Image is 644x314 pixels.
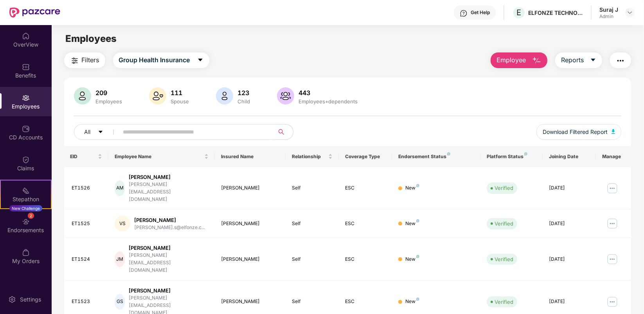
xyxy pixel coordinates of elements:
[1,195,51,203] div: Stepathon
[74,87,91,105] img: svg+xml;base64,PHN2ZyB4bWxucz0iaHR0cDovL3d3dy53My5vcmcvMjAwMC9zdmciIHhtbG5zOnhsaW5rPSJodHRwOi8vd3...
[596,146,631,167] th: Manage
[496,55,526,65] span: Employee
[297,98,360,105] div: Employees+dependents
[495,298,513,306] div: Verified
[549,256,590,263] div: [DATE]
[9,7,60,18] img: New Pazcare Logo
[447,152,450,155] img: svg+xml;base64,PHN2ZyB4bWxucz0iaHR0cDovL3d3dy53My5vcmcvMjAwMC9zdmciIHdpZHRoPSI4IiBoZWlnaHQ9IjgiIH...
[18,296,43,303] div: Settings
[491,52,547,68] button: Employee
[460,9,468,17] img: svg+xml;base64,PHN2ZyBpZD0iSGVscC0zMngzMiIgeG1sbnM9Imh0dHA6Ly93d3cudzMub3JnLzIwMDAvc3ZnIiB3aWR0aD...
[22,125,30,133] img: svg+xml;base64,PHN2ZyBpZD0iQ0RfQWNjb3VudHMiIGRhdGEtbmFtZT0iQ0QgQWNjb3VudHMiIHhtbG5zPSJodHRwOi8vd3...
[197,57,203,64] span: caret-down
[612,129,615,134] img: svg+xml;base64,PHN2ZyB4bWxucz0iaHR0cDovL3d3dy53My5vcmcvMjAwMC9zdmciIHhtbG5zOnhsaW5rPSJodHRwOi8vd3...
[119,55,190,65] span: Group Health Insurance
[221,220,279,227] div: [PERSON_NAME]
[606,182,619,195] img: manageButton
[70,56,79,65] img: svg+xml;base64,PHN2ZyB4bWxucz0iaHR0cDovL3d3dy53My5vcmcvMjAwMC9zdmciIHdpZHRoPSIyNCIgaGVpZ2h0PSIyNC...
[416,184,419,187] img: svg+xml;base64,PHN2ZyB4bWxucz0iaHR0cDovL3d3dy53My5vcmcvMjAwMC9zdmciIHdpZHRoPSI4IiBoZWlnaHQ9IjgiIH...
[549,220,590,227] div: [DATE]
[549,298,590,305] div: [DATE]
[561,55,584,65] span: Reports
[236,89,252,97] div: 123
[599,6,618,13] div: Suraj J
[28,213,34,219] div: 2
[216,87,233,105] img: svg+xml;base64,PHN2ZyB4bWxucz0iaHR0cDovL3d3dy53My5vcmcvMjAwMC9zdmciIHhtbG5zOnhsaW5rPSJodHRwOi8vd3...
[221,298,279,305] div: [PERSON_NAME]
[487,153,536,160] div: Platform Status
[22,32,30,40] img: svg+xml;base64,PHN2ZyBpZD0iSG9tZSIgeG1sbnM9Imh0dHA6Ly93d3cudzMub3JnLzIwMDAvc3ZnIiB3aWR0aD0iMjAiIG...
[108,146,215,167] th: Employee Name
[416,255,419,258] img: svg+xml;base64,PHN2ZyB4bWxucz0iaHR0cDovL3d3dy53My5vcmcvMjAwMC9zdmciIHdpZHRoPSI4IiBoZWlnaHQ9IjgiIH...
[416,298,419,301] img: svg+xml;base64,PHN2ZyB4bWxucz0iaHR0cDovL3d3dy53My5vcmcvMjAwMC9zdmciIHdpZHRoPSI4IiBoZWlnaHQ9IjgiIH...
[416,219,419,222] img: svg+xml;base64,PHN2ZyB4bWxucz0iaHR0cDovL3d3dy53My5vcmcvMjAwMC9zdmciIHdpZHRoPSI4IiBoZWlnaHQ9IjgiIH...
[115,294,125,310] div: GS
[277,87,294,105] img: svg+xml;base64,PHN2ZyB4bWxucz0iaHR0cDovL3d3dy53My5vcmcvMjAwMC9zdmciIHhtbG5zOnhsaW5rPSJodHRwOi8vd3...
[274,129,289,135] span: search
[345,184,386,192] div: ESC
[129,252,208,274] div: [PERSON_NAME][EMAIL_ADDRESS][DOMAIN_NAME]
[22,156,30,164] img: svg+xml;base64,PHN2ZyBpZD0iQ2xhaW0iIHhtbG5zPSJodHRwOi8vd3d3LnczLm9yZy8yMDAwL3N2ZyIgd2lkdGg9IjIwIi...
[405,256,419,263] div: New
[606,296,619,308] img: manageButton
[64,52,105,68] button: Filters
[72,298,102,305] div: ET1523
[495,255,513,263] div: Verified
[115,251,125,267] div: JM
[22,249,30,256] img: svg+xml;base64,PHN2ZyBpZD0iTXlfT3JkZXJzIiBkYXRhLW5hbWU9Ik15IE9yZGVycyIgeG1sbnM9Imh0dHA6Ly93d3cudz...
[590,57,596,64] span: caret-down
[134,217,205,224] div: [PERSON_NAME]
[345,220,386,227] div: ESC
[94,98,124,105] div: Employees
[115,153,203,160] span: Employee Name
[115,180,125,196] div: AM
[9,205,42,211] div: New Challenge
[221,256,279,263] div: [PERSON_NAME]
[70,153,96,160] span: EID
[22,218,30,226] img: svg+xml;base64,PHN2ZyBpZD0iRW5kb3JzZW1lbnRzIiB4bWxucz0iaHR0cDovL3d3dy53My5vcmcvMjAwMC9zdmciIHdpZH...
[471,9,490,16] div: Get Help
[169,98,191,105] div: Spouse
[72,184,102,192] div: ET1526
[532,56,541,65] img: svg+xml;base64,PHN2ZyB4bWxucz0iaHR0cDovL3d3dy53My5vcmcvMjAwMC9zdmciIHhtbG5zOnhsaW5rPSJodHRwOi8vd3...
[543,146,596,167] th: Joining Date
[405,220,419,227] div: New
[549,184,590,192] div: [DATE]
[495,184,513,192] div: Verified
[536,124,622,140] button: Download Filtered Report
[405,298,419,305] div: New
[339,146,392,167] th: Coverage Type
[149,87,166,105] img: svg+xml;base64,PHN2ZyB4bWxucz0iaHR0cDovL3d3dy53My5vcmcvMjAwMC9zdmciIHhtbG5zOnhsaW5rPSJodHRwOi8vd3...
[599,13,618,20] div: Admin
[543,128,608,136] span: Download Filtered Report
[22,94,30,102] img: svg+xml;base64,PHN2ZyBpZD0iRW1wbG95ZWVzIiB4bWxucz0iaHR0cDovL3d3dy53My5vcmcvMjAwMC9zdmciIHdpZHRoPS...
[129,287,208,294] div: [PERSON_NAME]
[292,298,333,305] div: Self
[8,296,16,303] img: svg+xml;base64,PHN2ZyBpZD0iU2V0dGluZy0yMHgyMCIgeG1sbnM9Imh0dHA6Ly93d3cudzMub3JnLzIwMDAvc3ZnIiB3aW...
[72,256,102,263] div: ET1524
[528,9,583,16] div: ELFONZE TECHNOLOGIES PRIVATE LIMITED
[236,98,252,105] div: Child
[65,33,117,44] span: Employees
[64,146,108,167] th: EID
[292,256,333,263] div: Self
[517,8,522,17] span: E
[85,128,91,136] span: All
[345,256,386,263] div: ESC
[627,9,633,16] img: svg+xml;base64,PHN2ZyBpZD0iRHJvcGRvd24tMzJ4MzIiIHhtbG5zPSJodHRwOi8vd3d3LnczLm9yZy8yMDAwL3N2ZyIgd2...
[113,52,209,68] button: Group Health Insurancecaret-down
[495,220,513,227] div: Verified
[169,89,191,97] div: 111
[82,55,99,65] span: Filters
[22,63,30,71] img: svg+xml;base64,PHN2ZyBpZD0iQmVuZWZpdHMiIHhtbG5zPSJodHRwOi8vd3d3LnczLm9yZy8yMDAwL3N2ZyIgd2lkdGg9Ij...
[22,187,30,195] img: svg+xml;base64,PHN2ZyB4bWxucz0iaHR0cDovL3d3dy53My5vcmcvMjAwMC9zdmciIHdpZHRoPSIyMSIgaGVpZ2h0PSIyMC...
[129,244,208,252] div: [PERSON_NAME]
[129,173,208,181] div: [PERSON_NAME]
[129,181,208,203] div: [PERSON_NAME][EMAIL_ADDRESS][DOMAIN_NAME]
[274,124,293,140] button: search
[98,129,103,135] span: caret-down
[555,52,602,68] button: Reportscaret-down
[72,220,102,227] div: ET1525
[134,224,205,231] div: [PERSON_NAME].s@elfonze.c...
[398,153,475,160] div: Endorsement Status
